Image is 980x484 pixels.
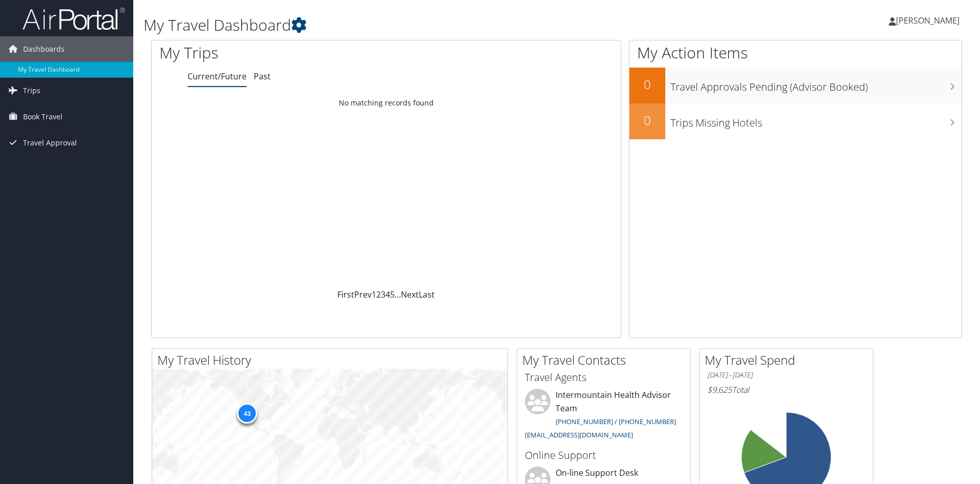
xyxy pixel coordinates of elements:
a: Last [419,289,435,300]
h2: My Travel History [157,351,507,369]
h2: My Travel Spend [705,351,873,369]
span: Book Travel [23,104,63,130]
a: 4 [385,289,390,300]
a: 1 [372,289,376,300]
h3: Travel Approvals Pending (Advisor Booked) [670,75,962,94]
h2: 0 [629,112,665,129]
span: Travel Approval [23,130,77,156]
a: Prev [354,289,372,300]
h2: My Travel Contacts [522,351,690,369]
td: No matching records found [152,94,621,112]
a: First [337,289,354,300]
a: [PHONE_NUMBER] / [PHONE_NUMBER] [556,417,676,426]
h6: Total [707,384,865,395]
span: [PERSON_NAME] [896,15,959,26]
a: 2 [376,289,381,300]
span: Trips [23,78,40,103]
a: 0Travel Approvals Pending (Advisor Booked) [629,68,962,103]
a: 5 [390,289,395,300]
a: Current/Future [188,71,247,82]
div: 43 [237,403,257,424]
a: Next [401,289,419,300]
span: … [395,289,401,300]
span: $9,625 [707,384,732,395]
a: 3 [381,289,385,300]
h3: Travel Agents [525,370,683,385]
a: 0Trips Missing Hotels [629,103,962,139]
h3: Online Support [525,448,683,462]
a: [EMAIL_ADDRESS][DOMAIN_NAME] [525,430,633,439]
h1: My Trips [159,42,418,64]
h2: 0 [629,76,665,93]
h6: [DATE] - [DATE] [707,370,865,380]
span: Dashboards [23,36,65,62]
h1: My Action Items [629,42,962,64]
h1: My Travel Dashboard [144,14,695,36]
a: [PERSON_NAME] [889,5,970,36]
img: airportal-logo.png [23,7,125,31]
h3: Trips Missing Hotels [670,111,962,130]
a: Past [254,71,271,82]
li: Intermountain Health Advisor Team [520,389,688,444]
